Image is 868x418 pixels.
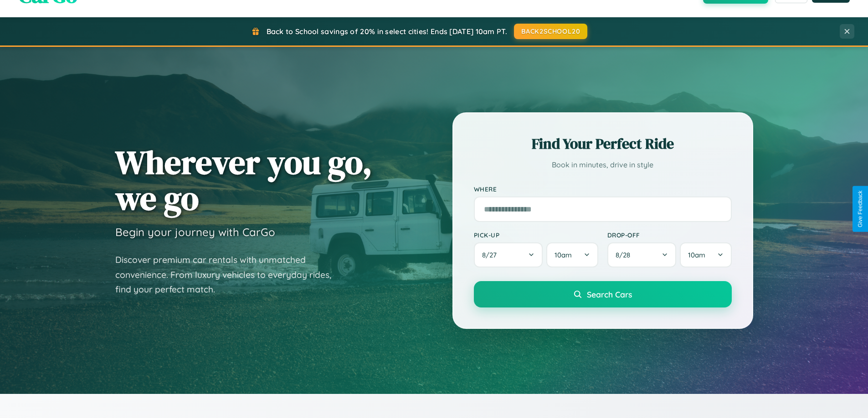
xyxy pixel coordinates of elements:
button: 8/28 [607,242,677,267]
button: 10am [546,242,598,267]
button: 8/27 [474,242,543,267]
span: Back to School savings of 20% in select cities! Ends [DATE] 10am PT. [267,27,507,36]
div: Give Feedback [857,191,863,227]
label: Drop-off [607,231,732,239]
button: BACK2SCHOOL20 [514,24,587,39]
label: Where [474,185,732,193]
label: Pick-up [474,231,598,239]
span: Search Cars [587,289,632,299]
button: Search Cars [474,281,732,307]
p: Book in minutes, drive in style [474,158,732,171]
button: 10am [680,242,731,267]
h1: Wherever you go, we go [115,144,372,216]
h3: Begin your journey with CarGo [115,225,275,239]
span: 10am [688,251,705,259]
p: Discover premium car rentals with unmatched convenience. From luxury vehicles to everyday rides, ... [115,252,343,297]
h2: Find Your Perfect Ride [474,134,732,154]
span: 8 / 28 [616,251,635,259]
span: 10am [555,251,572,259]
span: 8 / 27 [482,251,501,259]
